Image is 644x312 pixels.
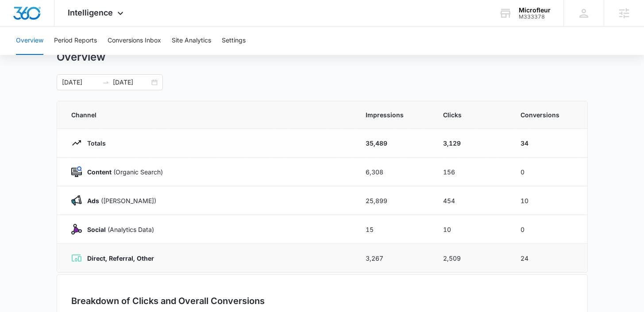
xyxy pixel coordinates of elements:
[71,224,82,235] img: Social
[355,129,432,158] td: 35,489
[71,110,344,119] span: Channel
[355,186,432,215] td: 25,899
[510,215,587,244] td: 0
[82,196,156,205] p: ([PERSON_NAME])
[87,197,99,204] strong: Ads
[88,51,95,58] img: tab_keywords_by_traffic_grey.svg
[510,244,587,273] td: 24
[82,225,154,234] p: (Analytics Data)
[510,186,587,215] td: 10
[519,14,551,20] div: account id
[16,27,43,55] button: Overview
[68,8,113,17] span: Intelligence
[87,254,154,262] strong: Direct, Referral, Other
[23,23,97,30] div: Domain: [DOMAIN_NAME]
[87,168,112,176] strong: Content
[113,77,150,87] input: End date
[432,215,510,244] td: 10
[25,14,43,21] div: v 4.0.25
[62,77,99,87] input: Start date
[14,14,21,21] img: logo_orange.svg
[24,51,31,58] img: tab_domain_overview_orange.svg
[355,244,432,273] td: 3,267
[172,27,211,55] button: Site Analytics
[54,27,97,55] button: Period Reports
[87,226,106,233] strong: Social
[82,139,106,148] p: Totals
[432,186,510,215] td: 454
[102,79,109,86] span: swap-right
[443,110,499,119] span: Clicks
[432,129,510,158] td: 3,129
[34,52,79,58] div: Domain Overview
[102,79,109,86] span: to
[432,244,510,273] td: 2,509
[71,294,265,308] h3: Breakdown of Clicks and Overall Conversions
[82,167,163,177] p: (Organic Search)
[519,7,551,14] div: account name
[432,158,510,186] td: 156
[521,110,573,119] span: Conversions
[222,27,246,55] button: Settings
[71,195,82,206] img: Ads
[57,50,105,64] h1: Overview
[366,110,422,119] span: Impressions
[108,27,161,55] button: Conversions Inbox
[510,129,587,158] td: 34
[510,158,587,186] td: 0
[71,166,82,177] img: Content
[355,158,432,186] td: 6,308
[355,215,432,244] td: 15
[98,52,149,58] div: Keywords by Traffic
[14,23,21,30] img: website_grey.svg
